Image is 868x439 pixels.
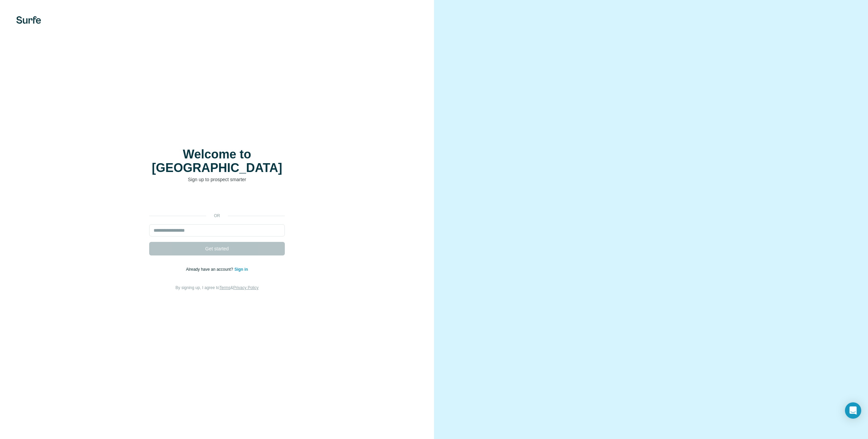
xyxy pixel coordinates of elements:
iframe: Bouton "Se connecter avec Google" [146,193,288,208]
a: Privacy Policy [233,285,259,290]
div: Open Intercom Messenger [845,402,861,419]
p: or [206,213,228,219]
a: Terms [219,285,231,290]
a: Sign in [234,267,248,272]
h1: Welcome to [GEOGRAPHIC_DATA] [149,148,285,175]
span: By signing up, I agree to & [176,285,259,290]
img: Surfe's logo [16,16,41,24]
span: Already have an account? [186,267,235,272]
p: Sign up to prospect smarter [149,176,285,183]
